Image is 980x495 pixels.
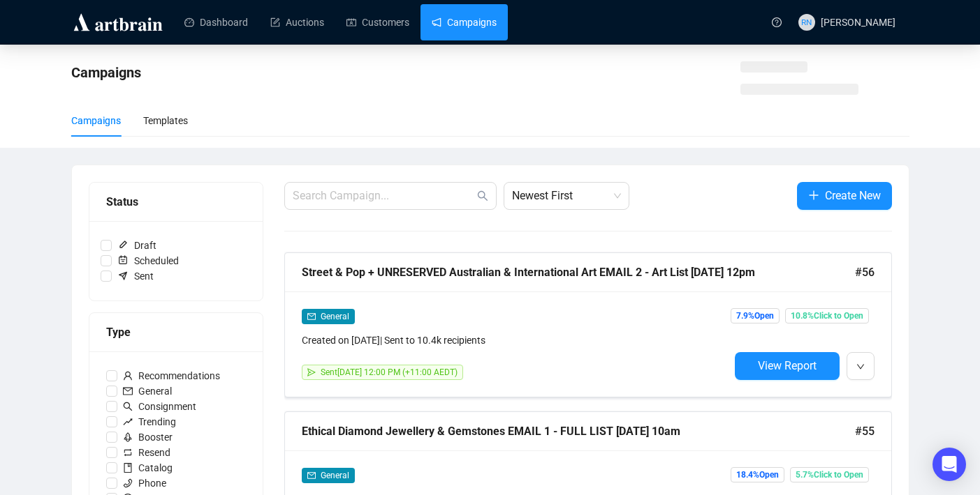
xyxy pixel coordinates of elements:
span: General [117,383,177,399]
span: down [856,363,865,371]
div: Templates [143,113,188,128]
span: 10.8% Click to Open [785,308,869,323]
span: question-circle [772,17,782,27]
span: [PERSON_NAME] [821,17,895,28]
a: Dashboard [184,4,248,40]
div: Ethical Diamond Jewellery & Gemstones EMAIL 1 - FULL LIST [DATE] 10am [302,422,855,440]
div: Created on [DATE] | Sent to 10.4k recipients [302,333,729,348]
img: logo [71,11,165,33]
a: Auctions [270,4,324,40]
span: RN [801,15,812,29]
span: Phone [117,475,172,491]
div: Open Intercom Messenger [933,448,966,481]
div: Street & Pop + UNRESERVED Australian & International Art EMAIL 2 - Art List [DATE] 12pm [302,264,855,281]
span: Resend [117,445,176,460]
span: book [123,463,133,473]
span: plus [808,190,819,201]
div: Status [106,193,246,211]
span: search [123,402,133,411]
span: Draft [112,238,162,253]
span: rise [123,417,133,427]
span: 5.7% Click to Open [790,467,869,482]
span: Scheduled [112,253,184,268]
span: retweet [123,448,133,457]
a: Customers [346,4,409,40]
input: Search Campaign... [293,188,474,204]
span: Sent [DATE] 12:00 PM (+11:00 AEDT) [321,367,458,377]
a: Street & Pop + UNRESERVED Australian & International Art EMAIL 2 - Art List [DATE] 12pm#56mailGen... [284,252,892,397]
span: 18.4% Open [731,467,784,482]
span: Trending [117,414,182,429]
span: View Report [758,359,817,372]
span: search [477,190,488,201]
span: mail [307,312,316,321]
span: rocket [123,432,133,442]
span: user [123,371,133,381]
span: General [321,312,349,321]
span: send [307,368,316,376]
span: Booster [117,429,178,445]
div: Campaigns [71,113,121,128]
span: phone [123,478,133,488]
span: Sent [112,268,159,284]
span: 7.9% Open [731,308,780,323]
span: mail [307,471,316,480]
span: Catalog [117,460,178,475]
span: Create New [825,187,881,204]
span: #56 [855,264,875,281]
span: General [321,471,349,480]
span: Recommendations [117,368,226,383]
span: mail [123,386,133,396]
button: Create New [797,182,892,210]
a: Campaigns [432,4,497,40]
span: Campaigns [71,64,141,81]
button: View Report [735,352,840,380]
span: #55 [855,422,875,440]
span: Consignment [117,399,202,414]
div: Type [106,323,246,341]
span: Newest First [512,183,621,209]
